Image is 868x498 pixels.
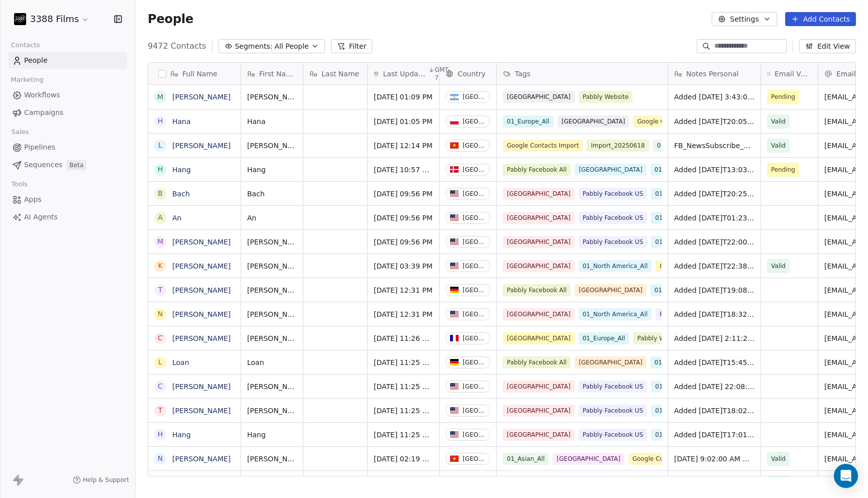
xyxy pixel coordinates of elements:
div: Notes Personal [668,63,761,84]
span: Last Name [321,69,359,79]
a: Pipelines [8,139,127,156]
span: Added [DATE] 22:08:35 via Pabbly Connect, Location Country: [GEOGRAPHIC_DATA], 3388 Films Subscri... [674,382,754,392]
a: [PERSON_NAME] [172,334,231,342]
span: Pabbly Facebook US [579,405,647,417]
span: Added [DATE] 3:43:08 via Pabbly Connect, Location Country: [GEOGRAPHIC_DATA], 3388 Films Subscrib... [674,92,754,102]
span: Help & Support [83,476,129,484]
span: [DATE] 09:56 PM [374,213,433,223]
span: Pabbly Facebook US [579,212,647,224]
img: 3388Films_Logo_White.jpg [14,13,26,25]
a: Campaigns [8,104,127,121]
span: Sequences [24,160,62,170]
div: Full Name [148,63,241,84]
div: L [158,140,162,151]
span: 01_Asian_All [653,140,699,152]
div: [GEOGRAPHIC_DATA] [463,142,486,149]
span: Added [DATE]T22:00:34+0000 via Pabbly Connect, Location Country: [GEOGRAPHIC_DATA], Facebook Lead... [674,237,754,247]
button: Filter [331,39,373,53]
span: [GEOGRAPHIC_DATA] [503,332,575,344]
span: Segments: [235,41,272,52]
a: [PERSON_NAME] [172,142,231,150]
span: 01_Europe_All [579,332,629,344]
span: [PERSON_NAME] [247,333,297,343]
span: [GEOGRAPHIC_DATA] [558,115,629,128]
a: [PERSON_NAME] [172,455,231,463]
span: [DATE] 02:19 AM [374,454,433,464]
span: [PERSON_NAME] [247,261,297,271]
div: Last Updated DateGMT-7 [368,63,439,84]
div: [GEOGRAPHIC_DATA] [463,93,486,100]
button: 3388 Films [12,11,91,28]
span: 01_North America_All [651,212,724,224]
span: Full Name [182,69,218,79]
a: Hang [172,431,191,439]
span: Valid [771,116,786,127]
div: A [158,212,163,223]
span: Pabbly Facebook US [579,236,647,248]
div: H [158,116,163,127]
span: [DATE] 11:25 AM [374,357,433,367]
span: [DATE] 12:31 PM [374,309,433,319]
span: [GEOGRAPHIC_DATA] [503,308,575,320]
span: 01_Europe_All [650,356,701,368]
span: 01_North America_All [579,477,652,489]
div: M [157,236,163,247]
span: Hang [247,430,297,440]
span: 01_North America_All [651,405,724,417]
span: GMT-7 [435,66,452,82]
span: People [24,55,48,66]
span: [DATE] 09:56 PM [374,237,433,247]
a: Workflows [8,87,127,103]
span: Added [DATE]T18:32:22+0000 via Pabbly Connect, Location Country: [GEOGRAPHIC_DATA], Facebook Lead... [674,309,754,319]
span: Google Contacts Import [633,115,713,128]
span: Import_20250618 [587,140,648,152]
a: Loan [172,358,189,366]
span: [DATE] 03:39 PM [374,261,433,271]
div: T [158,285,163,295]
span: [PERSON_NAME] [247,237,297,247]
span: Notes Personal [686,69,738,79]
span: First Name [259,69,297,79]
span: Pending [771,92,795,102]
div: C [158,381,163,392]
span: Added [DATE]T13:03:28+0000 via Pabbly Connect, Location Country: [GEOGRAPHIC_DATA], Facebook Lead... [674,165,754,175]
span: [DATE] 12:31 PM [374,285,433,295]
span: 01_North America_All [579,308,652,320]
span: Loan [247,357,297,367]
span: 01_North America_All [579,260,652,272]
span: [PERSON_NAME] [247,285,297,295]
span: Added [DATE]T17:01:52+0000 via Pabbly Connect, Location Country: [GEOGRAPHIC_DATA], Facebook Lead... [674,430,754,440]
span: Hana [247,116,297,127]
span: Pending [771,165,795,175]
span: [DATE] 11:25 AM [374,406,433,416]
span: [PERSON_NAME] [247,406,297,416]
div: [GEOGRAPHIC_DATA] [463,118,486,125]
div: H [158,164,163,175]
span: Google Contacts Import [503,140,583,152]
span: [GEOGRAPHIC_DATA] [503,429,575,441]
span: [PERSON_NAME] [247,141,297,151]
span: [PERSON_NAME] [247,309,297,319]
a: [PERSON_NAME] [172,310,231,318]
span: Pabbly Facebook All [503,356,571,368]
a: [PERSON_NAME] [172,238,231,246]
span: Tools [7,177,32,192]
div: [GEOGRAPHIC_DATA] [463,263,486,270]
div: Open Intercom Messenger [834,464,858,488]
span: [GEOGRAPHIC_DATA] [575,284,646,296]
div: [GEOGRAPHIC_DATA] [463,383,486,390]
span: Last Updated Date [383,69,425,79]
span: [DATE] 11:25 AM [374,430,433,440]
span: Email [836,69,856,79]
span: Workflows [24,90,60,100]
span: Apps [24,194,42,205]
div: [GEOGRAPHIC_DATA] [463,190,486,197]
a: Help & Support [73,476,129,484]
a: Bach [172,190,190,198]
span: Pipelines [24,142,55,153]
span: Valid [771,141,786,151]
span: Pabbly Facebook US [579,381,647,393]
span: All People [274,41,308,52]
div: [GEOGRAPHIC_DATA] [463,166,486,173]
span: Valid [771,454,786,464]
